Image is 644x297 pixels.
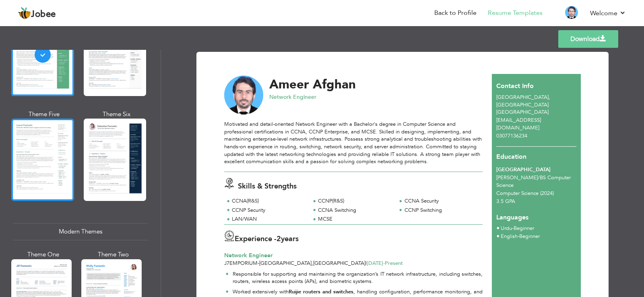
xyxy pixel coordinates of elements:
[518,233,519,240] span: -
[18,7,56,20] a: Jobee
[13,223,148,240] div: Modern Themes
[258,260,259,267] span: -
[492,94,581,116] div: [GEOGRAPHIC_DATA]
[313,76,356,93] span: Afghan
[538,174,540,181] span: /
[313,260,365,267] span: [GEOGRAPHIC_DATA]
[549,94,550,101] span: ,
[269,93,316,101] span: Network Engineer
[367,260,403,267] span: Present
[277,234,281,244] span: 2
[405,197,478,205] div: CCNA Security
[83,250,143,259] div: Theme Two
[558,30,618,48] a: Download
[496,174,571,189] span: [PERSON_NAME] BS Computer Science
[496,94,549,101] span: [GEOGRAPHIC_DATA]
[13,110,76,119] div: Theme Five
[312,260,313,267] span: ,
[232,197,305,205] div: CCNA(R&S)
[496,132,527,139] span: 03077136234
[405,207,478,214] div: CCNP Switching
[496,82,534,90] span: Contact Info
[238,181,297,191] span: Skills & Strengths
[565,6,578,19] img: Profile Img
[496,109,549,116] span: [GEOGRAPHIC_DATA]
[289,288,353,295] strong: Ruijie routers and switches
[224,252,272,259] span: Network Engineer
[232,215,305,223] div: LAN/WAN
[85,110,148,119] div: Theme Six
[224,260,258,267] span: J7Emporium
[501,233,518,240] span: English
[233,270,483,285] p: Responsible for supporting and maintaining the organization’s IT network infrastructure, includin...
[501,225,534,233] li: Beginner
[13,250,73,259] div: Theme One
[318,197,392,205] div: CCNP(R&S)
[434,8,477,18] a: Back to Profile
[31,10,56,19] span: Jobee
[496,198,515,205] span: 3.5 GPA
[488,8,543,18] a: Resume Templates
[496,152,526,161] span: Education
[318,215,392,223] div: MCSE
[224,76,264,115] img: No image
[501,225,512,232] span: Urdu
[232,207,305,214] div: CCNP Security
[496,207,528,222] span: Languages
[365,260,367,267] span: |
[496,166,576,174] div: [GEOGRAPHIC_DATA]
[18,7,31,20] img: jobee.io
[277,234,299,244] label: years
[512,225,514,232] span: -
[540,190,554,197] span: (2024)
[318,207,392,214] div: CCNA Switching
[224,121,483,165] div: Motivated and detail-oriented Network Engineer with a Bachelor's degree in Computer Science and p...
[496,117,541,131] span: [EMAIL_ADDRESS][DOMAIN_NAME]
[367,260,385,267] span: [DATE]
[590,8,626,18] a: Welcome
[501,233,540,241] li: Beginner
[496,190,539,197] span: Computer Science
[235,234,277,244] span: Experience -
[269,76,309,93] span: Ameer
[383,260,385,267] span: -
[259,260,312,267] span: [GEOGRAPHIC_DATA]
